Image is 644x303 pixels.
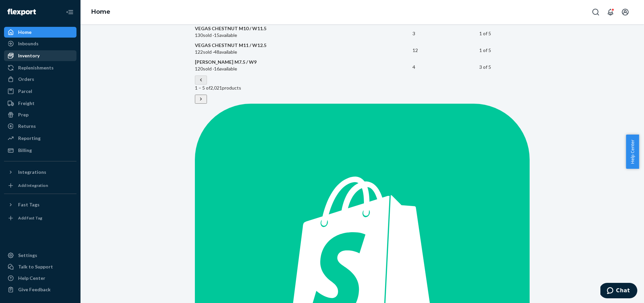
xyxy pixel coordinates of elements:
[18,135,41,142] div: Reporting
[18,100,35,107] div: Freight
[195,25,413,32] p: VEGAS CHESTNUT M10 / W11.5
[18,40,39,47] div: Inbounds
[18,111,29,118] div: Prep
[214,32,219,38] span: 15
[18,76,34,83] div: Orders
[619,5,632,19] button: Open account menu
[18,52,40,59] div: Inventory
[479,64,530,70] div: 3 of 5
[4,86,76,97] a: Parcel
[18,201,40,208] div: Fast Tags
[18,263,53,270] div: Talk to Support
[195,49,203,55] span: 122
[91,8,110,15] a: Home
[18,275,45,282] div: Help Center
[604,5,617,19] button: Open notifications
[4,50,76,61] a: Inventory
[210,85,222,91] span: 2,021
[86,2,116,22] ol: breadcrumbs
[4,133,76,144] a: Reporting
[195,59,413,65] p: [PERSON_NAME] M7.5 / W9
[18,88,32,95] div: Parcel
[195,85,530,91] p: 1 – 5 of products
[4,199,76,210] button: Fast Tags
[63,5,76,19] button: Close Navigation
[195,32,203,38] span: 130
[4,180,76,191] a: Add Integration
[214,66,219,71] span: 16
[4,27,76,38] a: Home
[4,62,76,73] a: Replenishments
[4,250,76,261] a: Settings
[4,145,76,156] a: Billing
[589,5,602,19] button: Open Search Box
[4,98,76,109] a: Freight
[18,29,32,36] div: Home
[214,49,219,55] span: 48
[4,38,76,49] a: Inbounds
[626,135,639,169] button: Help Center
[18,64,54,71] div: Replenishments
[4,167,76,178] button: Integrations
[195,42,413,49] p: VEGAS CHESTNUT M11 / W12.5
[4,261,76,272] button: Talk to Support
[195,65,413,72] p: sold · available
[18,252,37,259] div: Settings
[413,47,480,54] div: 12
[18,123,36,130] div: Returns
[18,183,48,188] div: Add Integration
[195,32,413,39] p: sold · available
[4,273,76,284] a: Help Center
[18,215,42,221] div: Add Fast Tag
[413,30,480,37] div: 3
[4,213,76,223] a: Add Fast Tag
[4,74,76,85] a: Orders
[4,121,76,132] a: Returns
[18,147,32,154] div: Billing
[4,284,76,295] button: Give Feedback
[7,9,36,15] img: Flexport logo
[479,47,530,54] div: 1 of 5
[4,109,76,120] a: Prep
[18,169,46,175] div: Integrations
[413,64,480,70] div: 4
[479,30,530,37] div: 1 of 5
[195,49,413,55] p: sold · available
[195,66,203,71] span: 120
[18,286,51,293] div: Give Feedback
[600,283,637,300] iframe: Opens a widget where you can chat to one of our agents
